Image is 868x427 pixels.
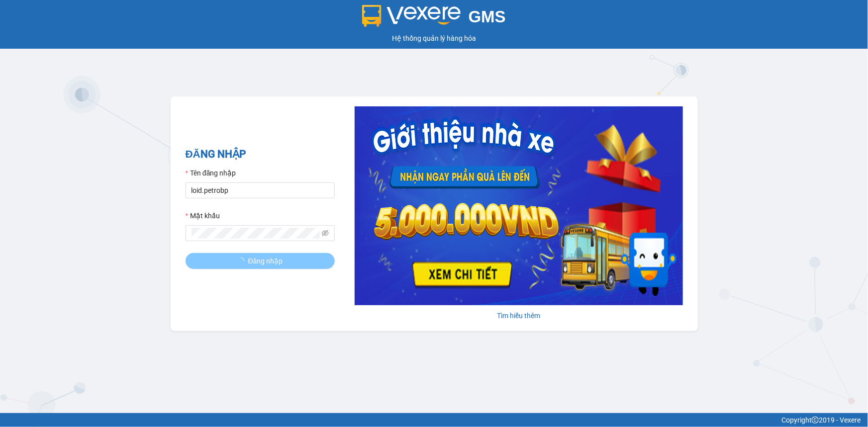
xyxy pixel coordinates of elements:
[355,310,683,321] div: Tìm hiểu thêm
[186,168,236,178] label: Tên đăng nhập
[186,210,220,221] label: Mật khẩu
[355,106,683,305] img: banner-0
[362,5,461,27] img: logo 2
[237,257,248,264] span: loading
[186,146,335,163] h2: ĐĂNG NHẬP
[248,256,283,266] span: Đăng nhập
[469,7,506,26] span: GMS
[186,182,335,198] input: Tên đăng nhập
[322,230,329,237] span: eye-invisible
[186,253,335,269] button: Đăng nhập
[812,417,819,424] span: copyright
[362,15,506,23] a: GMS
[192,228,320,239] input: Mật khẩu
[7,415,861,426] div: Copyright 2019 - Vexere
[2,33,866,44] div: Hệ thống quản lý hàng hóa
